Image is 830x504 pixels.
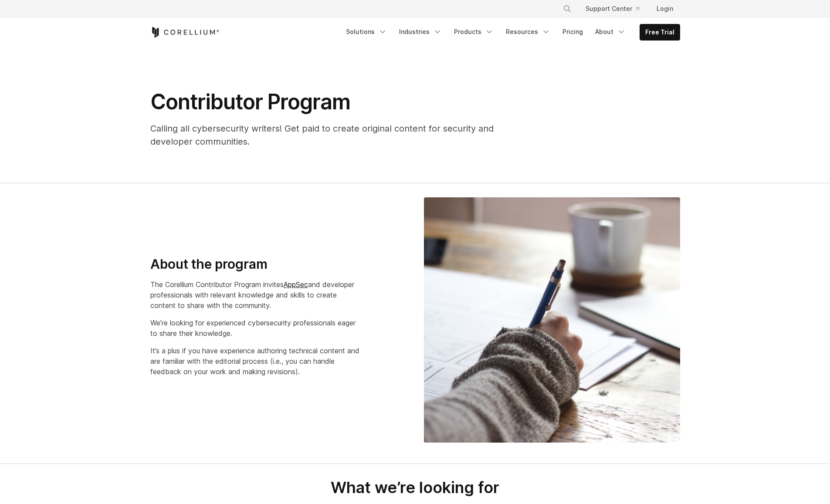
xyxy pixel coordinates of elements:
a: Support Center [579,1,646,17]
p: The Corellium Contributor Program invites and developer professionals with relevant knowledge and... [150,279,363,311]
img: Person writing notes at desk with coffee, representing mobile security research or app testing do... [424,197,680,443]
div: Navigation Menu [552,1,680,17]
a: Login [650,1,680,17]
a: Corellium Home [150,27,220,37]
a: Resources [501,24,556,40]
p: Calling all cybersecurity writers! Get paid to create original content for security and developer... [150,122,518,148]
a: Solutions [341,24,392,40]
button: Search [559,1,575,17]
a: Industries [394,24,447,40]
p: We’re looking for experienced cybersecurity professionals eager to share their knowledge. [150,318,363,338]
a: About [590,24,631,40]
a: AppSec [284,280,308,289]
div: Navigation Menu [341,24,680,41]
a: Products [449,24,499,40]
h1: Contributor Program [150,89,518,115]
h3: About the program [150,256,363,273]
a: Pricing [557,24,588,40]
h2: What we’re looking for [196,478,634,497]
p: It’s a plus if you have experience authoring technical content and are familiar with the editoria... [150,345,363,377]
a: Free Trial [640,24,680,40]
